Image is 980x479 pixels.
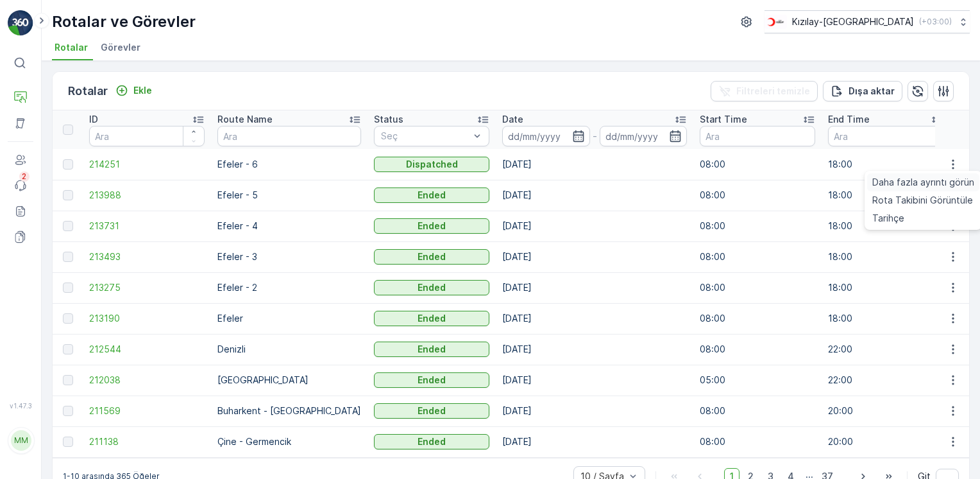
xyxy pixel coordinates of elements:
button: Filtreleri temizle [711,81,818,101]
td: 08:00 [693,180,822,211]
div: Toggle Row Selected [63,190,73,200]
div: Toggle Row Selected [63,313,73,324]
a: 211569 [89,405,205,417]
span: 213190 [89,312,205,325]
p: Dışa aktar [849,85,895,98]
td: Efeler - 3 [211,241,367,272]
button: Ended [374,372,489,388]
div: Toggle Row Selected [63,375,73,385]
td: 18:00 [822,149,950,180]
td: 18:00 [822,241,950,272]
span: 211138 [89,435,205,448]
td: [DATE] [496,334,693,365]
p: - [593,128,597,144]
p: Ended [418,435,446,448]
td: 05:00 [693,365,822,396]
p: Start Time [700,113,747,126]
td: 08:00 [693,396,822,426]
td: 08:00 [693,211,822,241]
span: Daha fazla ayrıntı görün [872,176,974,189]
a: 213493 [89,250,205,263]
td: 18:00 [822,272,950,303]
a: Daha fazla ayrıntı görün [867,173,979,191]
td: 20:00 [822,396,950,426]
td: Efeler [211,303,367,334]
span: Görevler [101,41,140,54]
td: 22:00 [822,365,950,396]
p: Seç [381,130,469,143]
td: 22:00 [822,334,950,365]
button: MM [8,412,33,469]
a: 212038 [89,374,205,387]
div: Toggle Row Selected [63,283,73,293]
p: ( +03:00 ) [919,17,952,27]
td: Efeler - 2 [211,272,367,303]
p: Ended [418,405,446,417]
button: Ended [374,342,489,357]
input: Ara [89,126,205,146]
input: Ara [828,126,943,146]
a: 213731 [89,220,205,232]
td: Buharkent - [GEOGRAPHIC_DATA] [211,396,367,426]
button: Ended [374,403,489,419]
button: Dışa aktar [823,81,902,101]
td: Çine - Germencik [211,426,367,457]
td: [DATE] [496,272,693,303]
input: dd/mm/yyyy [600,126,688,146]
td: 08:00 [693,272,822,303]
div: Toggle Row Selected [63,437,73,447]
p: ⌘B [30,58,42,68]
p: Kızılay-[GEOGRAPHIC_DATA] [792,15,914,28]
td: 08:00 [693,334,822,365]
p: Rotalar ve Görevler [52,12,196,32]
td: [GEOGRAPHIC_DATA] [211,365,367,396]
a: 212544 [89,343,205,356]
span: v 1.47.3 [8,402,33,410]
button: Ended [374,218,489,234]
p: Date [502,113,523,126]
div: MM [11,430,31,451]
td: [DATE] [496,241,693,272]
td: [DATE] [496,211,693,241]
p: Ended [418,281,446,294]
button: Ended [374,280,489,295]
span: Rotalar [55,41,88,54]
img: k%C4%B1z%C4%B1lay_D5CCths.png [765,15,787,29]
td: [DATE] [496,149,693,180]
td: [DATE] [496,303,693,334]
p: Filtreleri temizle [736,85,810,98]
p: Route Name [217,113,273,126]
button: Dispatched [374,157,489,172]
input: Ara [217,126,361,146]
div: Toggle Row Selected [63,344,73,354]
button: Ended [374,311,489,326]
div: Toggle Row Selected [63,221,73,231]
p: ID [89,113,98,126]
td: Denizli [211,334,367,365]
p: Ended [418,250,446,263]
td: [DATE] [496,396,693,426]
td: 20:00 [822,426,950,457]
img: logo [8,10,33,36]
td: [DATE] [496,365,693,396]
td: Efeler - 4 [211,211,367,241]
button: Ended [374,434,489,449]
a: 214251 [89,158,205,171]
td: 08:00 [693,149,822,180]
a: 213988 [89,189,205,202]
td: 08:00 [693,426,822,457]
input: Ara [700,126,815,146]
div: Toggle Row Selected [63,252,73,262]
a: 213275 [89,281,205,294]
button: Ended [374,249,489,265]
td: 18:00 [822,211,950,241]
span: Rota Takibini Görüntüle [872,194,973,207]
p: Ended [418,374,446,387]
p: Ekle [133,84,152,97]
p: Status [374,113,403,126]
